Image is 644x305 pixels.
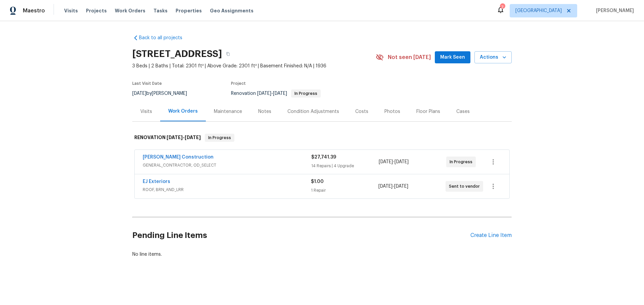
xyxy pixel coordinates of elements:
span: - [167,135,201,140]
h6: RENOVATION [134,134,201,142]
span: In Progress [205,134,234,141]
span: In Progress [292,91,320,96]
div: Costs [355,108,368,115]
span: [DATE] [132,91,146,96]
div: Maintenance [214,108,242,115]
span: [PERSON_NAME] [593,7,634,14]
span: - [257,91,287,96]
span: Project [231,81,246,85]
div: Notes [258,108,271,115]
span: GENERAL_CONTRACTOR, OD_SELECT [143,162,311,169]
span: Visits [64,7,78,14]
button: Mark Seen [435,51,470,64]
span: [DATE] [378,184,393,189]
div: Visits [140,108,152,115]
span: Actions [480,53,506,62]
span: [DATE] [395,160,409,164]
div: Work Orders [168,108,198,115]
span: Geo Assignments [210,7,254,14]
span: Not seen [DATE] [388,54,431,61]
button: Actions [474,51,512,64]
span: Tasks [153,8,168,13]
span: Mark Seen [440,53,465,62]
div: No line items. [132,251,512,258]
div: RENOVATION [DATE]-[DATE]In Progress [132,127,512,148]
span: [DATE] [394,184,408,189]
span: Sent to vendor [449,183,482,190]
span: $27,741.39 [311,155,336,160]
h2: Pending Line Items [132,220,470,251]
span: [DATE] [273,91,287,96]
span: Renovation [231,91,321,96]
span: ROOF, BRN_AND_LRR [143,186,311,193]
div: Cases [456,108,470,115]
div: Create Line Item [470,232,512,239]
div: 7 [500,4,505,11]
div: Photos [384,108,400,115]
span: [DATE] [185,135,201,140]
span: [GEOGRAPHIC_DATA] [515,7,562,14]
a: EJ Exteriors [143,179,170,184]
a: Back to all projects [132,35,197,41]
span: [DATE] [257,91,271,96]
div: Floor Plans [416,108,440,115]
div: 14 Repairs | 4 Upgrade [311,163,379,169]
span: Maestro [23,7,45,14]
span: 3 Beds | 2 Baths | Total: 2301 ft² | Above Grade: 2301 ft² | Basement Finished: N/A | 1936 [132,63,376,69]
span: [DATE] [167,135,183,140]
div: Condition Adjustments [287,108,339,115]
span: Properties [176,7,202,14]
span: [DATE] [379,160,393,164]
span: Projects [86,7,107,14]
h2: [STREET_ADDRESS] [132,51,222,57]
button: Copy Address [222,48,234,60]
span: Last Visit Date [132,81,162,85]
span: $1.00 [311,179,324,184]
span: - [379,159,409,165]
span: Work Orders [115,7,145,14]
div: 1 Repair [311,187,378,194]
a: [PERSON_NAME] Construction [143,155,214,160]
span: In Progress [450,159,475,165]
div: by [PERSON_NAME] [132,89,195,98]
span: - [378,183,408,190]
